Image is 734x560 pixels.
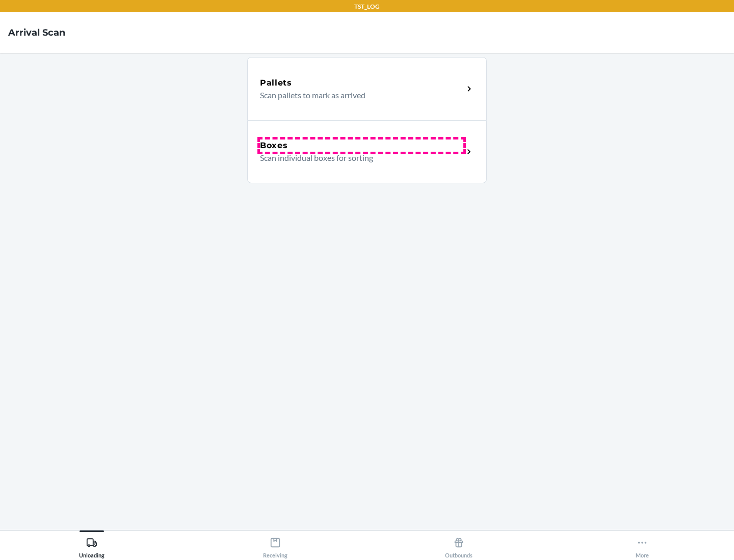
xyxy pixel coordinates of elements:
[260,77,292,89] h5: Pallets
[636,533,649,558] div: More
[260,152,455,164] p: Scan individual boxes for sorting
[445,533,473,558] div: Outbounds
[260,139,288,152] h5: Boxes
[247,57,487,120] a: PalletsScan pallets to mark as arrived
[260,89,455,101] p: Scan pallets to mark as arrived
[247,120,487,183] a: BoxesScan individual boxes for sorting
[263,533,287,558] div: Receiving
[183,530,367,558] button: Receiving
[550,530,734,558] button: More
[8,26,65,39] h4: Arrival Scan
[354,2,380,11] p: TST_LOG
[79,533,104,558] div: Unloading
[367,530,550,558] button: Outbounds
